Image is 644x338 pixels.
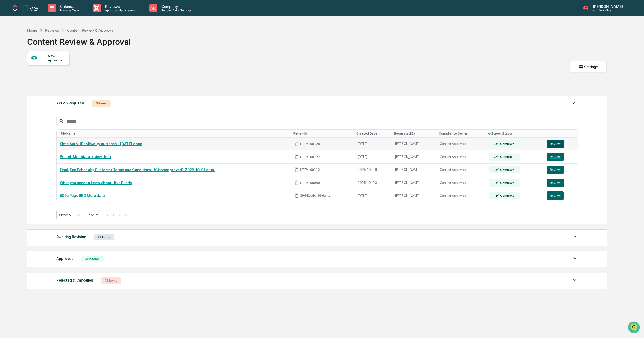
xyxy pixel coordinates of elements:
td: Content Approvers [437,189,486,202]
button: |< [104,213,110,217]
a: Final (Fee Schedule) Customer Terms and Conditions -(CleanApproved)_2025_10_01.docx [60,168,215,172]
td: 2025-10-06 [354,176,392,189]
div: Complete [499,181,514,185]
img: caret [572,255,578,261]
p: [PERSON_NAME] [589,4,625,9]
div: Toggle SortBy [293,132,352,135]
a: Search Metadata review.docx [60,155,111,159]
div: Content Review & Approval [27,33,131,46]
span: Copy Id [294,167,299,172]
span: Page 1 of 1 [87,213,100,217]
a: 🗄️Attestations [36,64,67,73]
td: Content Approvers [437,150,486,164]
div: Toggle SortBy [356,132,390,135]
button: Review [547,179,564,187]
span: Copy Id [294,193,299,198]
td: 2025-10-09 [354,164,392,177]
div: New Approval [48,54,65,62]
img: caret [572,234,578,240]
div: Rejected & Cancelled [56,277,93,284]
span: Attestations [43,66,65,71]
div: Toggle SortBy [488,132,541,135]
div: 33 Items [101,277,121,284]
div: 🔎 [5,76,9,80]
td: Content Approvers [437,138,486,151]
button: Review [547,191,564,200]
div: Content Review & Approval [67,28,114,32]
p: People, Data, Settings [157,9,194,12]
img: 1746055101610-c473b297-6a78-478c-a979-82029cc54cd1 [5,40,15,49]
div: We're available if you need us! [18,45,66,49]
span: Copy Id [294,154,299,159]
a: Review [547,179,575,187]
a: Review [547,140,575,148]
td: [PERSON_NAME] [392,164,437,177]
span: Data Lookup [10,76,33,81]
button: Settings [570,61,607,72]
div: 322 Items [81,256,104,262]
a: 🔎Data Lookup [3,74,35,83]
p: Manage Tasks [56,9,82,12]
button: > [117,213,122,217]
div: Complete [499,155,514,159]
td: [PERSON_NAME] [392,189,437,202]
div: Toggle SortBy [61,132,289,135]
img: logo [13,5,38,11]
iframe: Open customer support [627,321,641,335]
a: 🖐️Preclearance [3,64,36,73]
div: Toggle SortBy [548,132,576,135]
div: Action Required [56,100,84,107]
a: Powered byPylon [37,88,63,92]
td: [DATE] [354,150,392,164]
a: Slate Auto HF follow up outreach - [DATE].docx [60,142,142,146]
td: [PERSON_NAME] [392,150,437,164]
td: [PERSON_NAME] [392,138,437,151]
p: Admin • Hiive [589,9,625,12]
img: caret [572,100,578,106]
span: Preclearance [10,66,34,71]
a: Review [547,191,575,200]
span: 39641cdc-966a-4e65-879f-2a6a777944d8 [300,194,331,198]
button: Review [547,166,564,174]
img: caret [572,277,578,283]
td: [DATE] [354,138,392,151]
p: How can we help? [5,11,95,19]
button: Start new chat [89,42,95,48]
a: What you need to know about Hiive Funds [60,181,132,185]
div: 🖐️ [5,66,9,71]
span: Copy Id [294,180,299,185]
button: < [111,213,116,217]
div: 🗄️ [38,66,42,71]
div: Toggle SortBy [439,132,484,135]
div: Reviews [45,28,59,32]
div: Toggle SortBy [394,132,435,135]
td: [DATE] [354,189,392,202]
td: Content Approvers [437,164,486,177]
div: Complete [499,168,514,172]
div: 5 Items [92,100,111,107]
div: Home [27,28,37,32]
a: Review [547,166,575,174]
a: 506c Page SEO Meta data [60,194,105,198]
div: 22 Items [94,234,114,240]
span: Pylon [52,89,63,92]
div: Awaiting Revision [56,234,86,240]
div: Complete [499,194,514,197]
td: Content Approvers [437,176,486,189]
p: Calendar [56,4,82,9]
button: >| [123,213,129,217]
button: Review [547,140,564,148]
span: HIIV-00112 [300,168,320,172]
span: Copy Id [294,142,299,146]
p: Reviews [101,4,139,9]
p: Approval Management [101,9,139,12]
span: HIIV-00128 [300,142,320,146]
div: Start new chat [18,40,86,45]
span: HIIV-00090 [300,181,320,185]
a: Review [547,153,575,161]
button: Review [547,153,564,161]
span: HIIV-00122 [300,155,320,159]
div: Complete [499,142,514,146]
